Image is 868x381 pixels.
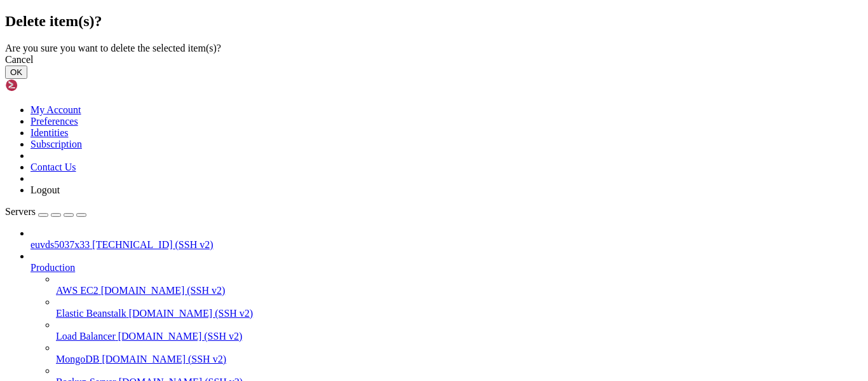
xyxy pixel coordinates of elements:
li: Elastic Beanstalk [DOMAIN_NAME] (SSH v2) [56,296,863,319]
h2: Delete item(s)? [5,13,863,30]
a: Production [31,262,863,274]
span: AWS EC2 [56,285,98,296]
span: [DOMAIN_NAME] (SSH v2) [129,308,254,319]
a: Preferences [31,116,78,127]
div: Cancel [5,54,863,66]
span: [DOMAIN_NAME] (SSH v2) [118,331,243,342]
span: [TECHNICAL_ID] (SSH v2) [92,239,213,250]
a: euvds5037x33 [TECHNICAL_ID] (SSH v2) [31,239,863,251]
span: [DOMAIN_NAME] (SSH v2) [102,354,226,364]
a: Load Balancer [DOMAIN_NAME] (SSH v2) [56,331,863,342]
span: Servers [5,206,36,217]
a: Identities [31,127,69,138]
li: Load Balancer [DOMAIN_NAME] (SSH v2) [56,319,863,342]
span: [DOMAIN_NAME] (SSH v2) [101,285,226,296]
a: MongoDB [DOMAIN_NAME] (SSH v2) [56,354,863,365]
li: euvds5037x33 [TECHNICAL_ID] (SSH v2) [31,228,863,251]
span: Production [31,262,75,273]
span: euvds5037x33 [31,239,90,250]
button: OK [5,66,27,79]
a: AWS EC2 [DOMAIN_NAME] (SSH v2) [56,285,863,296]
a: My Account [31,104,81,115]
span: MongoDB [56,354,99,364]
li: MongoDB [DOMAIN_NAME] (SSH v2) [56,342,863,365]
span: Elastic Beanstalk [56,308,126,319]
li: AWS EC2 [DOMAIN_NAME] (SSH v2) [56,274,863,296]
span: Load Balancer [56,331,116,342]
a: Servers [5,206,86,217]
div: (0, 1) [5,17,10,28]
a: Subscription [31,139,82,149]
x-row: Connecting [TECHNICAL_ID]... [5,5,702,17]
a: Elastic Beanstalk [DOMAIN_NAME] (SSH v2) [56,308,863,319]
img: Shellngn [5,79,78,92]
div: Are you sure you want to delete the selected item(s)? [5,43,863,54]
a: Contact Us [31,162,76,172]
a: Logout [31,184,60,195]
